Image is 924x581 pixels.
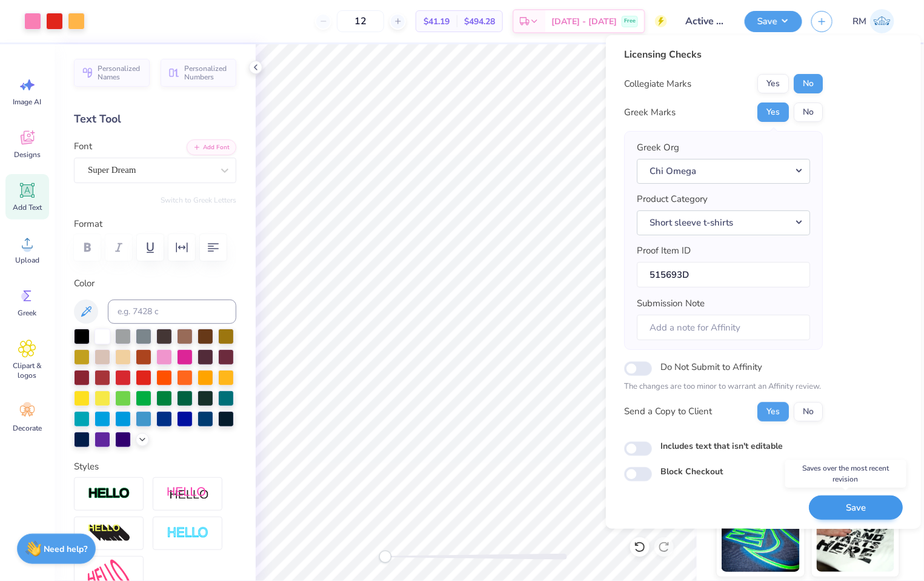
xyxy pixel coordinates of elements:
span: [DATE] - [DATE] [551,15,617,28]
input: Untitled Design [676,9,736,33]
label: Styles [74,460,99,474]
label: Proof Item ID [637,244,691,258]
button: Save [745,11,802,32]
span: Free [624,17,636,25]
img: Negative Space [167,526,209,540]
label: Color [74,277,236,290]
label: Font [74,139,92,153]
span: Upload [15,255,39,265]
span: Designs [14,150,41,160]
button: Yes [757,102,789,122]
img: 3D Illusion [88,524,130,543]
button: Switch to Greek Letters [161,195,236,205]
button: Personalized Numbers [161,59,236,87]
div: Collegiate Marks [624,77,691,91]
span: Clipart & logos [7,361,47,380]
div: Send a Copy to Client [624,405,712,418]
div: Accessibility label [379,551,391,563]
button: No [794,102,823,122]
img: Water based Ink [817,511,895,572]
button: No [794,74,823,93]
input: Add a note for Affinity [637,314,810,340]
input: e.g. 7428 c [108,300,236,324]
span: Add Text [13,203,42,212]
img: Stroke [88,487,130,501]
span: Greek [18,308,37,318]
button: Short sleeve t-shirts [637,210,810,235]
label: Do Not Submit to Affinity [660,359,762,375]
div: Saves over the most recent revision [785,460,906,488]
button: Add Font [187,139,236,155]
input: – – [337,10,384,32]
img: Ronald Manipon [870,9,894,33]
img: Glow in the Dark Ink [722,511,800,572]
button: No [794,401,823,421]
span: $494.28 [464,15,495,28]
label: Format [74,217,236,231]
div: Text Tool [74,111,236,127]
label: Greek Org [637,141,679,155]
button: Yes [757,401,789,421]
label: Product Category [637,192,708,206]
button: Personalized Names [74,59,150,87]
label: Submission Note [637,297,705,311]
p: The changes are too minor to warrant an Affinity review. [624,381,823,393]
div: Licensing Checks [624,47,823,62]
div: Greek Marks [624,106,676,119]
span: $41.19 [424,15,450,28]
button: Yes [757,74,789,93]
label: Includes text that isn't editable [660,439,783,452]
button: Save [809,495,903,520]
span: RM [853,15,867,29]
span: Image AI [13,97,42,107]
label: Block Checkout [660,465,723,478]
a: RM [848,9,900,33]
span: Decorate [13,423,42,433]
button: Chi Omega [637,158,810,183]
img: Shadow [167,486,209,502]
span: Personalized Names [98,64,142,81]
span: Personalized Numbers [184,64,229,81]
strong: Need help? [44,543,88,555]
